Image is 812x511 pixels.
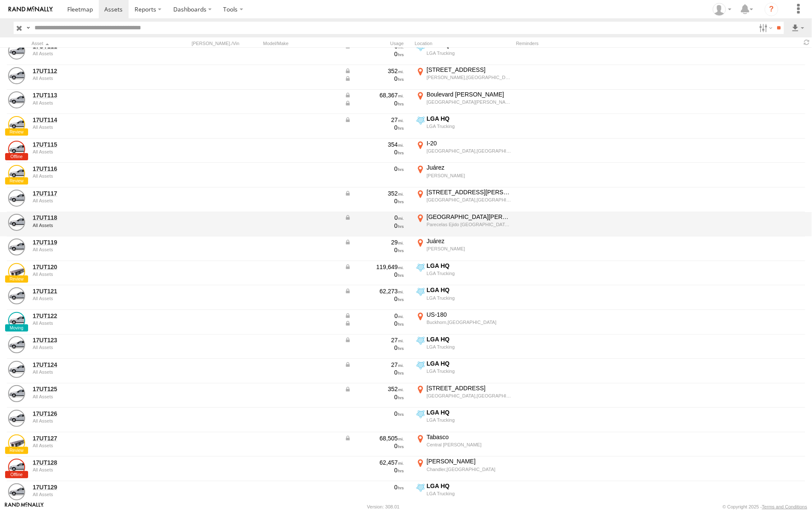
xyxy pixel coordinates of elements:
[415,139,513,162] label: Click to View Current Location
[33,263,149,271] a: 17UT120
[33,141,149,148] a: 17UT115
[8,67,25,84] a: View Asset Details
[33,296,149,301] div: undefined
[33,272,149,277] div: undefined
[427,384,511,392] div: [STREET_ADDRESS]
[344,67,404,75] div: Data from Vehicle CANbus
[33,223,149,228] div: undefined
[427,50,511,56] div: LGA Trucking
[33,91,149,99] a: 17UT113
[415,164,513,187] label: Click to View Current Location
[344,190,404,197] div: Data from Vehicle CANbus
[33,165,149,173] a: 17UT116
[344,124,404,131] div: 0
[33,214,149,221] a: 17UT118
[8,116,25,133] a: View Asset Details
[344,385,404,393] div: Data from Vehicle CANbus
[427,246,511,252] div: [PERSON_NAME]
[33,492,149,497] div: undefined
[415,91,513,114] label: Click to View Current Location
[415,384,513,407] label: Click to View Current Location
[33,336,149,344] a: 17UT123
[344,50,404,58] div: 0
[344,99,404,107] div: Data from Vehicle CANbus
[8,287,25,304] a: View Asset Details
[33,410,149,417] a: 17UT126
[427,188,511,196] div: [STREET_ADDRESS][PERSON_NAME]
[8,190,25,207] a: View Asset Details
[415,335,513,358] label: Click to View Current Location
[367,504,399,509] div: Version: 308.01
[427,164,511,171] div: Juárez
[8,459,25,476] a: View Asset Details
[33,394,149,399] div: undefined
[427,262,511,270] div: LGA HQ
[33,76,149,81] div: undefined
[427,139,511,147] div: I-20
[344,287,404,295] div: Data from Vehicle CANbus
[344,466,404,474] div: 0
[415,40,513,46] div: Location
[344,263,404,271] div: Data from Vehicle CANbus
[344,75,404,82] div: Data from Vehicle CANbus
[33,238,149,246] a: 17UT119
[344,434,404,442] div: Data from Vehicle CANbus
[344,361,404,369] div: Data from Vehicle CANbus
[25,22,32,34] label: Search Query
[344,459,404,466] div: 62,457
[427,433,511,441] div: Tabasco
[427,173,511,179] div: [PERSON_NAME]
[33,287,149,295] a: 17UT121
[427,148,511,154] div: [GEOGRAPHIC_DATA],[GEOGRAPHIC_DATA]
[33,116,149,124] a: 17UT114
[192,40,260,46] div: [PERSON_NAME]./Vin
[415,66,513,89] label: Click to View Current Location
[33,385,149,393] a: 17UT125
[344,393,404,401] div: 0
[762,504,807,509] a: Terms and Conditions
[33,67,149,75] a: 17UT112
[415,433,513,456] label: Click to View Current Location
[427,335,511,343] div: LGA HQ
[8,385,25,402] a: View Asset Details
[344,148,404,156] div: 0
[263,40,340,46] div: Model/Make
[33,51,149,56] div: undefined
[427,74,511,80] div: [PERSON_NAME],[GEOGRAPHIC_DATA]
[427,197,511,203] div: [GEOGRAPHIC_DATA],[GEOGRAPHIC_DATA]
[723,504,807,509] div: © Copyright 2025 -
[8,141,25,158] a: View Asset Details
[427,295,511,301] div: LGA Trucking
[415,188,513,211] label: Click to View Current Location
[427,466,511,472] div: Chandler,[GEOGRAPHIC_DATA]
[9,6,53,12] img: rand-logo.svg
[415,360,513,383] label: Click to View Current Location
[33,125,149,130] div: undefined
[344,246,404,254] div: 0
[427,491,511,497] div: LGA Trucking
[33,459,149,466] a: 17UT128
[5,502,44,511] a: Visit our Website
[427,123,511,129] div: LGA Trucking
[33,312,149,320] a: 17UT122
[427,99,511,105] div: [GEOGRAPHIC_DATA][PERSON_NAME]
[344,222,404,230] div: 0
[344,410,404,417] div: 0
[33,190,149,197] a: 17UT117
[8,336,25,353] a: View Asset Details
[791,22,805,34] label: Export results as...
[427,368,511,374] div: LGA Trucking
[8,238,25,255] a: View Asset Details
[33,100,149,105] div: undefined
[33,483,149,491] a: 17UT129
[415,311,513,334] label: Click to View Current Location
[427,213,511,221] div: [GEOGRAPHIC_DATA][PERSON_NAME]
[756,22,774,34] label: Search Filter Options
[344,271,404,278] div: 0
[427,115,511,122] div: LGA HQ
[344,214,404,221] div: Data from Vehicle CANbus
[344,344,404,352] div: 0
[33,321,149,326] div: undefined
[33,198,149,203] div: undefined
[802,38,812,46] span: Refresh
